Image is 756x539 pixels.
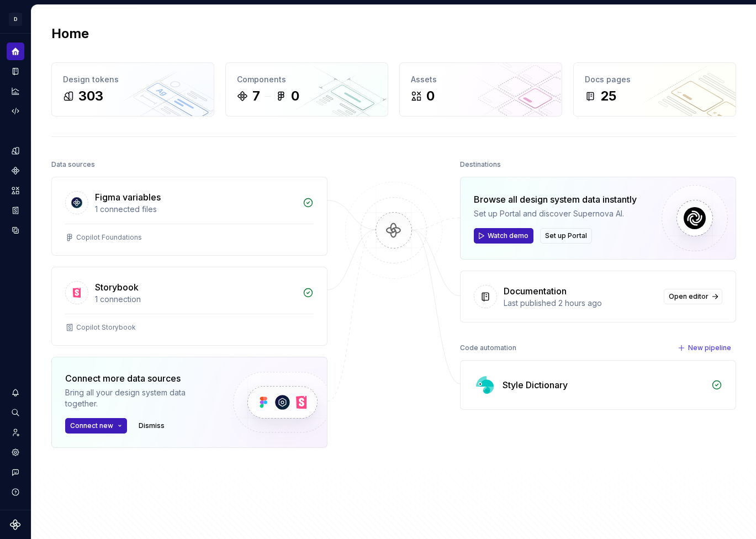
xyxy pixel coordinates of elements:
a: Storybook stories [7,202,24,219]
a: Settings [7,443,24,461]
div: Copilot Storybook [76,323,136,332]
div: Last published 2 hours ago [504,298,657,309]
button: Connect new [65,418,127,434]
span: Dismiss [139,421,165,430]
a: Components [7,162,24,179]
span: Watch demo [488,231,528,240]
div: Storybook [95,281,139,294]
div: Set up Portal and discover Supernova AI. [474,208,637,219]
span: Set up Portal [545,231,587,240]
a: Home [7,43,24,60]
button: Search ⌘K [7,404,24,421]
div: 1 connection [95,294,296,305]
div: Data sources [51,157,95,172]
div: Documentation [504,284,567,298]
div: 0 [291,87,299,105]
a: Code automation [7,102,24,120]
span: Open editor [669,292,709,301]
a: Docs pages25 [573,62,736,117]
a: Analytics [7,82,24,100]
div: Figma variables [95,191,161,204]
div: 0 [426,87,435,105]
div: Code automation [460,340,516,356]
div: Copilot Foundations [76,233,142,242]
a: Assets0 [399,62,562,117]
div: Docs pages [585,74,725,85]
div: 7 [252,87,260,105]
button: Notifications [7,384,24,401]
button: Dismiss [134,418,170,434]
a: Invite team [7,424,24,441]
button: New pipeline [674,340,736,356]
button: Watch demo [474,228,533,244]
div: 25 [600,87,616,105]
span: Connect new [70,421,113,430]
a: Assets [7,182,24,199]
svg: Supernova Logo [10,519,21,530]
h2: Home [51,25,89,43]
div: 303 [78,87,103,105]
a: Documentation [7,62,24,80]
div: Browse all design system data instantly [474,193,637,206]
a: Components70 [225,62,388,117]
a: Data sources [7,221,24,239]
div: Connect more data sources [65,372,214,385]
div: 1 connected files [95,204,296,215]
a: Design tokens [7,142,24,160]
a: Design tokens303 [51,62,214,117]
button: Contact support [7,463,24,481]
a: Open editor [664,289,722,304]
a: Storybook1 connectionCopilot Storybook [51,267,327,346]
button: D [2,7,29,31]
a: Figma variables1 connected filesCopilot Foundations [51,177,327,256]
div: Destinations [460,157,501,172]
div: D [9,13,22,26]
span: New pipeline [688,344,731,352]
div: Design tokens [63,74,203,85]
div: Components [237,74,377,85]
div: Assets [411,74,551,85]
div: Style Dictionary [503,378,568,392]
div: Bring all your design system data together. [65,387,214,409]
button: Set up Portal [540,228,592,244]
